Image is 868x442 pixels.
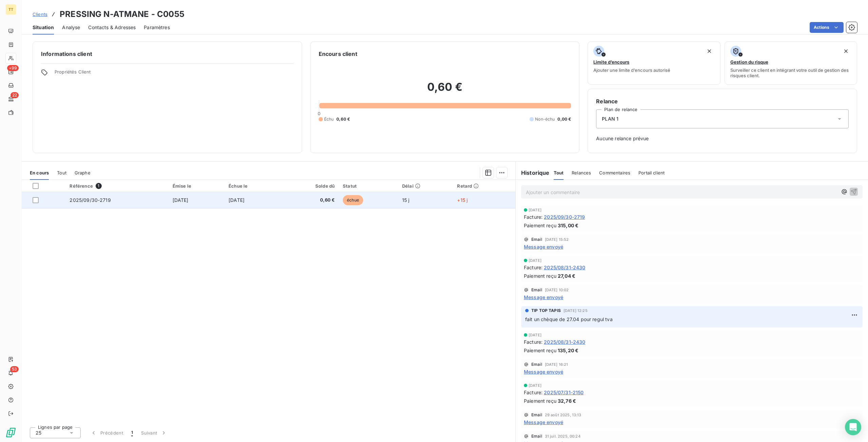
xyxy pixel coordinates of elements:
span: 0,00 € [557,116,571,122]
button: Actions [810,22,844,33]
span: Propriétés Client [55,69,294,79]
span: 0,60 € [336,116,350,122]
span: Surveiller ce client en intégrant votre outil de gestion des risques client. [730,67,851,78]
span: Tout [57,170,66,175]
h3: PRESSING N-ATMANE - C0055 [60,8,184,20]
span: [DATE] [173,197,189,203]
span: 29 août 2025, 13:13 [545,413,581,417]
span: Non-échu [535,116,555,122]
span: échue [343,195,363,205]
span: Facture : [524,389,542,396]
span: 32,76 € [558,397,576,404]
span: Email [531,362,542,366]
span: Situation [33,24,54,31]
h6: Informations client [41,50,294,58]
span: Paiement reçu [524,347,556,354]
div: Retard [457,183,511,189]
button: Gestion du risqueSurveiller ce client en intégrant votre outil de gestion des risques client. [725,41,857,85]
span: 315,00 € [558,222,578,229]
span: 1 [131,429,133,436]
span: Gestion du risque [730,59,768,65]
span: [DATE] [529,258,541,262]
span: 2025/07/31-2150 [544,389,584,396]
span: 53 [10,366,19,372]
a: Clients [33,11,47,18]
span: Portail client [638,170,665,175]
span: 25 [36,429,41,436]
span: Limite d’encours [593,59,629,65]
span: 31 juil. 2025, 00:24 [545,434,580,438]
div: Émise le [173,183,220,189]
span: [DATE] 10:02 [545,288,569,292]
span: fait un chèque de 27.04 pour regul tva [525,316,613,322]
span: [DATE] 16:21 [545,362,568,366]
div: Statut [343,183,394,189]
span: Relances [572,170,591,175]
div: Échue le [229,183,277,189]
span: Clients [33,12,47,17]
div: Open Intercom Messenger [845,419,861,435]
span: 1 [96,183,102,189]
span: Facture : [524,213,542,220]
h2: 0,60 € [319,80,571,101]
span: [DATE] 15:52 [545,237,569,241]
span: Facture : [524,338,542,345]
span: Paiement reçu [524,397,556,404]
span: PLAN 1 [602,115,618,122]
h6: Historique [516,169,550,177]
h6: Relance [596,97,849,105]
span: En cours [30,170,49,175]
span: 27,04 € [558,272,575,279]
span: Email [531,434,542,438]
span: Paiement reçu [524,222,556,229]
span: +99 [7,65,19,71]
button: Précédent [86,426,127,440]
span: [DATE] [529,333,541,337]
span: Graphe [75,170,91,175]
span: 2025/09/30-2719 [544,213,585,220]
span: [DATE] [529,208,541,212]
button: Limite d’encoursAjouter une limite d’encours autorisé [588,41,720,85]
span: Facture : [524,264,542,271]
span: 0 [318,111,320,116]
span: Paramètres [144,24,170,31]
span: 2025/09/30-2719 [70,197,111,203]
span: 2025/08/31-2430 [544,264,585,271]
span: Échu [324,116,334,122]
span: Message envoyé [524,368,563,375]
span: 0,60 € [285,197,335,204]
span: Ajouter une limite d’encours autorisé [593,67,670,73]
span: [DATE] [529,383,541,387]
img: Logo LeanPay [5,427,16,438]
span: Email [531,288,542,292]
span: 135,20 € [558,347,578,354]
button: 1 [127,426,137,440]
span: Tout [554,170,564,175]
span: Email [531,237,542,241]
button: Suivant [137,426,171,440]
div: Référence [70,183,164,189]
span: TIP TOP TAPIS [531,308,561,314]
div: Solde dû [285,183,335,189]
span: Commentaires [599,170,630,175]
span: +15 j [457,197,468,203]
span: Analyse [62,24,80,31]
span: 15 j [402,197,410,203]
div: TT [5,4,16,15]
span: Paiement reçu [524,272,556,279]
span: [DATE] 12:25 [564,309,588,313]
span: 22 [11,92,19,98]
span: Email [531,413,542,417]
span: Message envoyé [524,243,563,250]
div: Délai [402,183,449,189]
span: 2025/08/31-2430 [544,338,585,345]
span: Contacts & Adresses [88,24,136,31]
span: Message envoyé [524,419,563,426]
span: [DATE] [229,197,244,203]
h6: Encours client [319,50,357,58]
span: Message envoyé [524,294,563,301]
span: Aucune relance prévue [596,135,849,142]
